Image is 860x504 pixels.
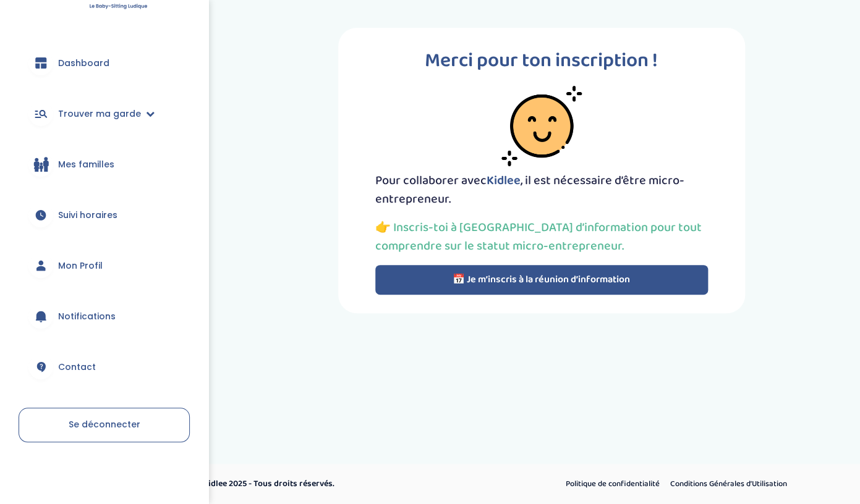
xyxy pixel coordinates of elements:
[375,265,708,295] button: 📅 Je m’inscris à la réunion d’information
[19,91,190,136] a: Trouver ma garde
[19,294,190,338] a: Notifications
[58,361,96,374] span: Contact
[58,209,117,222] span: Suivi horaires
[19,193,190,237] a: Suivi horaires
[487,170,521,190] span: Kidlee
[501,86,582,166] img: smiley-face
[19,142,190,187] a: Mes familles
[665,476,791,492] a: Conditions Générales d’Utilisation
[58,259,103,272] span: Mon Profil
[375,171,708,208] p: Pour collaborer avec , il est nécessaire d’être micro-entrepreneur.
[19,345,190,389] a: Contact
[195,477,483,490] p: © Kidlee 2025 - Tous droits réservés.
[561,476,663,492] a: Politique de confidentialité
[19,408,190,442] a: Se déconnecter
[375,46,708,76] p: Merci pour ton inscription !
[58,57,109,70] span: Dashboard
[58,158,114,171] span: Mes familles
[19,41,190,85] a: Dashboard
[375,218,708,255] p: 👉 Inscris-toi à [GEOGRAPHIC_DATA] d’information pour tout comprendre sur le statut micro-entrepre...
[69,418,140,430] span: Se déconnecter
[58,310,116,323] span: Notifications
[19,243,190,288] a: Mon Profil
[58,107,141,120] span: Trouver ma garde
